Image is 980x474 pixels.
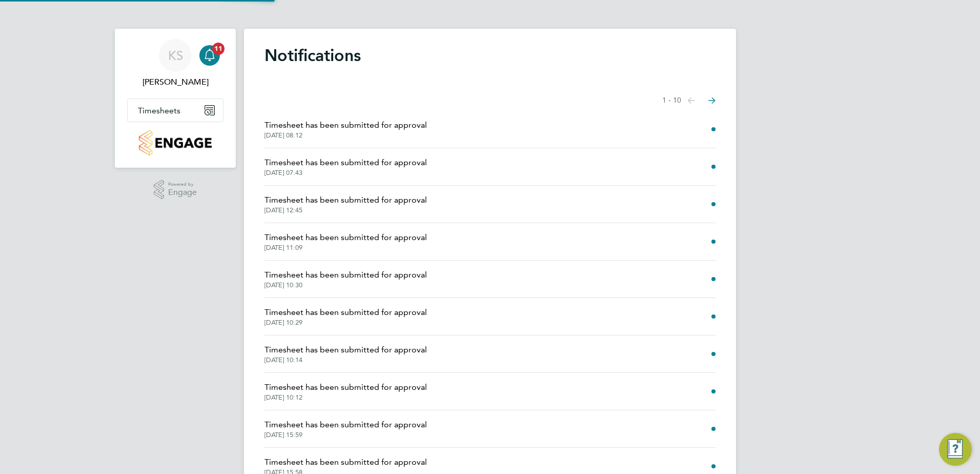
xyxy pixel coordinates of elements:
[264,206,427,214] span: [DATE] 12:45
[264,119,427,131] span: Timesheet has been submitted for approval
[168,180,197,189] span: Powered by
[168,188,197,197] span: Engage
[264,344,427,364] a: Timesheet has been submitted for approval[DATE] 10:14
[154,180,197,200] a: Powered byEngage
[264,244,427,252] span: [DATE] 11:09
[199,39,220,72] a: 11
[264,169,427,177] span: [DATE] 07:43
[264,344,427,356] span: Timesheet has been submitted for approval
[264,194,427,206] span: Timesheet has been submitted for approval
[264,231,427,244] span: Timesheet has been submitted for approval
[264,306,427,327] a: Timesheet has been submitted for approval[DATE] 10:29
[264,381,427,402] a: Timesheet has been submitted for approval[DATE] 10:12
[939,433,972,466] button: Engage Resource Center
[264,456,427,468] span: Timesheet has been submitted for approval
[138,106,180,115] span: Timesheets
[264,419,427,439] a: Timesheet has been submitted for approval[DATE] 15:59
[264,269,427,281] span: Timesheet has been submitted for approval
[264,319,427,327] span: [DATE] 10:29
[264,131,427,140] span: [DATE] 08:12
[264,281,427,289] span: [DATE] 10:30
[264,194,427,214] a: Timesheet has been submitted for approval[DATE] 12:45
[264,45,716,66] h1: Notifications
[127,130,223,155] a: Go to home page
[212,43,224,55] span: 11
[168,49,183,62] span: KS
[264,119,427,140] a: Timesheet has been submitted for approval[DATE] 08:12
[127,76,223,88] span: Kevin Shannon
[127,39,223,88] a: KS[PERSON_NAME]
[139,130,211,155] img: countryside-properties-logo-retina.png
[264,431,427,439] span: [DATE] 15:59
[264,156,427,169] span: Timesheet has been submitted for approval
[264,231,427,252] a: Timesheet has been submitted for approval[DATE] 11:09
[128,99,223,122] button: Timesheets
[115,29,236,168] nav: Main navigation
[264,381,427,393] span: Timesheet has been submitted for approval
[264,156,427,177] a: Timesheet has been submitted for approval[DATE] 07:43
[662,90,716,111] nav: Select page of notifications list
[662,95,681,106] span: 1 - 10
[264,269,427,289] a: Timesheet has been submitted for approval[DATE] 10:30
[264,393,427,402] span: [DATE] 10:12
[264,419,427,431] span: Timesheet has been submitted for approval
[264,306,427,319] span: Timesheet has been submitted for approval
[264,356,427,364] span: [DATE] 10:14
